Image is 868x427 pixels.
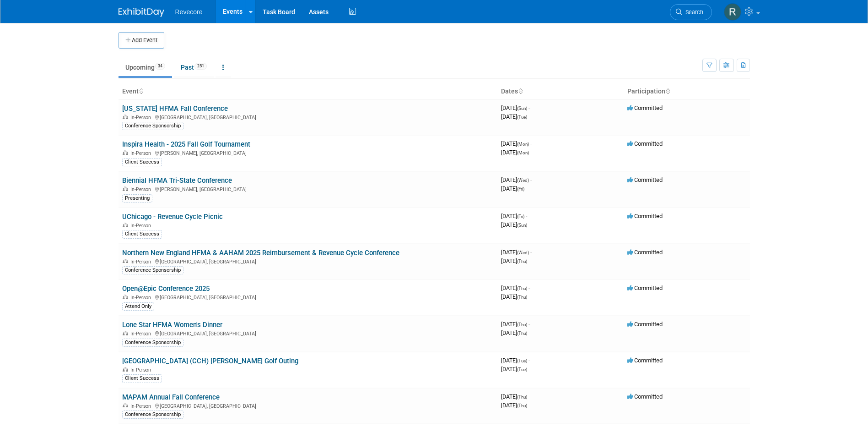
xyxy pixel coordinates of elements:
a: [US_STATE] HFMA Fall Conference [122,104,228,113]
span: (Thu) [517,295,527,300]
a: Past251 [174,59,214,76]
span: In-Person [130,295,154,301]
span: [DATE] [501,149,529,156]
span: [DATE] [501,402,527,409]
span: - [528,393,530,400]
span: 251 [194,63,207,70]
span: - [530,140,532,147]
th: Participation [624,84,750,99]
span: - [528,321,530,328]
span: 34 [155,63,165,70]
span: (Thu) [517,322,527,327]
div: Conference Sponsorship [122,411,183,419]
span: (Thu) [517,394,527,400]
a: MAPAM Annual Fall Conference [122,393,220,401]
div: [PERSON_NAME], [GEOGRAPHIC_DATA] [122,185,494,192]
span: [DATE] [501,321,530,328]
img: In-Person Event [123,367,128,372]
div: [GEOGRAPHIC_DATA], [GEOGRAPHIC_DATA] [122,113,494,120]
span: - [528,357,530,364]
img: ExhibitDay [119,8,164,17]
span: Committed [627,213,663,219]
span: (Sun) [517,106,527,111]
span: (Tue) [517,115,527,120]
img: In-Person Event [123,403,128,408]
span: - [530,249,532,256]
span: In-Person [130,331,154,337]
a: Sort by Participation Type [665,88,670,95]
span: [DATE] [501,140,532,147]
a: Biennial HFMA Tri-State Conference [122,176,232,185]
div: [GEOGRAPHIC_DATA], [GEOGRAPHIC_DATA] [122,402,494,409]
span: - [528,285,530,291]
span: [DATE] [501,104,530,111]
span: Committed [627,249,663,256]
span: (Tue) [517,358,527,363]
img: Rachael Sires [724,3,741,21]
th: Event [119,84,497,99]
a: Lone Star HFMA Women's Dinner [122,321,222,329]
a: Inspira Health - 2025 Fall Golf Tournament [122,140,250,148]
a: Sort by Event Name [139,88,143,95]
img: In-Person Event [123,295,128,299]
a: UChicago - Revenue Cycle Picnic [122,213,223,221]
span: [DATE] [501,293,527,300]
div: Attend Only [122,302,154,311]
div: [PERSON_NAME], [GEOGRAPHIC_DATA] [122,149,494,156]
span: (Thu) [517,331,527,336]
a: Open@Epic Conference 2025 [122,285,210,293]
img: In-Person Event [123,223,128,227]
span: - [526,213,527,219]
span: (Thu) [517,403,527,408]
span: (Fri) [517,214,524,219]
div: [GEOGRAPHIC_DATA], [GEOGRAPHIC_DATA] [122,293,494,301]
span: In-Person [130,259,154,265]
span: Revecore [175,8,203,16]
span: - [528,104,530,111]
span: (Fri) [517,186,524,192]
span: (Wed) [517,250,529,255]
span: Committed [627,176,663,183]
span: Committed [627,140,663,147]
span: Committed [627,393,663,400]
span: In-Person [130,186,154,192]
span: [DATE] [501,221,527,228]
span: (Thu) [517,259,527,264]
a: Search [670,4,712,20]
div: [GEOGRAPHIC_DATA], [GEOGRAPHIC_DATA] [122,329,494,337]
img: In-Person Event [123,150,128,155]
img: In-Person Event [123,259,128,263]
span: (Sun) [517,223,527,228]
span: (Mon) [517,150,529,155]
span: Search [682,9,703,16]
span: [DATE] [501,257,527,264]
th: Dates [497,84,624,99]
span: [DATE] [501,285,530,291]
span: [DATE] [501,357,530,364]
span: Committed [627,357,663,364]
div: Conference Sponsorship [122,266,183,274]
div: Presenting [122,194,152,203]
span: Committed [627,285,663,291]
span: In-Person [130,223,154,229]
span: (Tue) [517,367,527,372]
div: Conference Sponsorship [122,339,183,347]
div: Client Success [122,230,162,238]
span: [DATE] [501,113,527,120]
span: [DATE] [501,185,524,192]
span: - [530,176,532,183]
span: [DATE] [501,213,527,219]
span: (Thu) [517,286,527,291]
span: (Wed) [517,178,529,183]
div: [GEOGRAPHIC_DATA], [GEOGRAPHIC_DATA] [122,257,494,265]
div: Conference Sponsorship [122,122,183,130]
span: [DATE] [501,393,530,400]
span: In-Person [130,115,154,120]
span: In-Person [130,150,154,156]
div: Client Success [122,158,162,166]
a: Northern New England HFMA & AAHAM 2025 Reimbursement & Revenue Cycle Conference [122,249,399,257]
span: In-Person [130,403,154,409]
img: In-Person Event [123,115,128,119]
img: In-Person Event [123,186,128,191]
a: Upcoming34 [119,59,172,76]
